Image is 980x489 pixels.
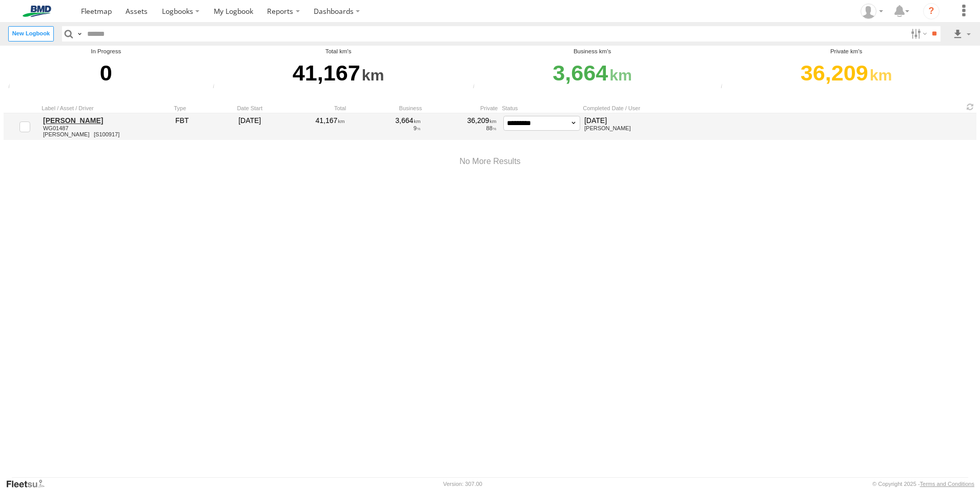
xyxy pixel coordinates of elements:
[470,47,715,56] div: Business km's
[949,26,972,41] label: Export results as...
[584,125,630,131] span: [PERSON_NAME]
[426,105,498,112] span: Private
[907,26,929,41] label: Search Filter Options
[964,102,976,112] span: Refresh
[6,479,53,489] a: Visit our Website
[857,4,887,19] div: Bronwyn Jarvis
[10,6,64,17] img: bmd-logo.svg
[718,47,975,56] div: Private km's
[174,114,225,139] div: fbt
[352,125,420,131] div: 9
[210,47,467,56] div: Total km's
[5,84,21,91] div: Total Logbooks which is in progres
[229,114,270,139] div: [DATE]
[5,47,207,56] div: In Progress
[43,131,89,137] span: [PERSON_NAME]
[94,131,119,137] span: S100917
[5,55,207,91] div: Total Logbook In Progress
[274,114,346,139] div: 41,167
[470,55,715,91] div: Total Business Trips Distance
[274,105,346,112] span: Total
[229,105,270,112] span: Date Start
[920,481,974,487] a: Terms and Conditions
[8,26,54,41] label: Create New Logbook
[427,125,496,131] div: 88
[923,3,940,19] i: ?
[584,116,663,125] span: [DATE]
[174,105,225,112] span: Type
[718,84,733,91] div: Total private trips distance
[75,26,84,41] label: Search Query
[443,481,482,487] div: Version: 307.00
[210,84,225,91] div: Total trips distance
[467,116,497,125] div: 36,209
[502,105,579,112] span: Status
[210,55,467,91] div: Total Trips Distance
[872,481,974,487] div: © Copyright 2025 -
[718,55,975,91] div: Total Private Trips Distance
[43,116,168,125] a: [PERSON_NAME]
[43,125,168,131] span: WG01487
[503,116,580,131] select: [PERSON_NAME] WG01487 [PERSON_NAME] S100917 fbt [DATE] 41,167 3,664 9 36,209 88 [DATE] [PERSON_NAME]
[470,84,485,91] div: Total business trips distance
[395,116,420,125] div: 3,664
[583,105,665,112] span: Completed Date / User
[42,105,170,112] span: Label / Asset / Driver
[350,105,422,112] span: Business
